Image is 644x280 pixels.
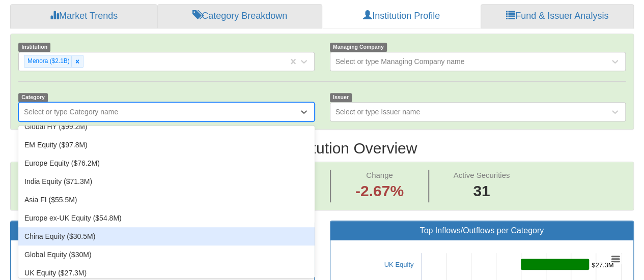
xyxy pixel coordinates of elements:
[18,172,315,191] div: India Equity ($71.3M)
[335,56,465,67] div: Select or type Managing Company name
[592,261,613,269] tspan: $27.3M
[18,245,315,264] div: Global Equity ($30M)
[481,4,634,28] a: Fund & Issuer Analysis
[453,180,510,202] span: 31
[330,93,352,102] span: Issuer
[322,4,481,28] a: Institution Profile
[330,43,387,51] span: Managing Company
[18,93,48,102] span: Category
[453,171,510,179] span: Active Securities
[18,154,315,172] div: Europe Equity ($76.2M)
[24,55,71,67] div: Menora ($2.1B)
[18,43,50,51] span: Institution
[18,209,315,227] div: Europe ex-UK Equity ($54.8M)
[10,4,157,28] a: Market Trends
[338,226,626,235] h3: Top Inflows/Outflows per Category
[355,180,404,202] span: -2.67%
[18,136,315,154] div: EM Equity ($97.8M)
[18,117,315,136] div: Global HY ($99.2M)
[18,191,315,209] div: Asia FI ($55.5M)
[384,261,414,268] a: UK Equity
[24,107,118,117] div: Select or type Category name
[157,4,322,28] a: Category Breakdown
[335,107,421,117] div: Select or type Issuer name
[366,171,393,179] span: Change
[10,140,634,157] h2: Menora - Institution Overview
[18,227,315,245] div: China Equity ($30.5M)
